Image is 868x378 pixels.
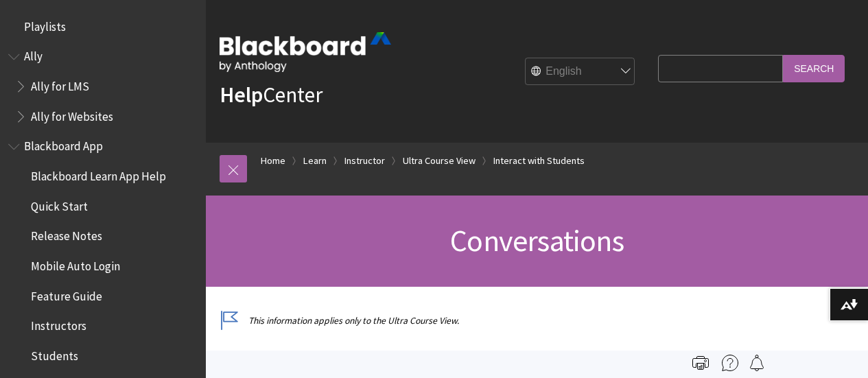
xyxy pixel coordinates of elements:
[344,152,385,169] a: Instructor
[24,135,103,154] span: Blackboard App
[31,315,86,333] span: Instructors
[31,225,102,244] span: Release Notes
[220,81,263,108] strong: Help
[722,355,738,371] img: More help
[303,152,327,169] a: Learn
[403,152,476,169] a: Ultra Course View
[24,45,43,64] span: Ally
[31,285,102,303] span: Feature Guide
[24,15,66,34] span: Playlists
[31,344,78,363] span: Students
[220,81,322,108] a: HelpCenter
[31,165,166,183] span: Blackboard Learn App Help
[749,355,765,371] img: Follow this page
[692,355,709,371] img: Print
[261,152,285,169] a: Home
[220,32,391,72] img: Blackboard by Anthology
[31,105,113,123] span: Ally for Websites
[493,152,585,169] a: Interact with Students
[783,55,845,82] input: Search
[31,75,89,93] span: Ally for LMS
[450,222,624,259] span: Conversations
[8,15,198,38] nav: Book outline for Playlists
[31,195,88,213] span: Quick Start
[526,58,635,86] select: Site Language Selector
[31,255,120,273] span: Mobile Auto Login
[8,45,198,128] nav: Book outline for Anthology Ally Help
[220,314,651,327] p: This information applies only to the Ultra Course View.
